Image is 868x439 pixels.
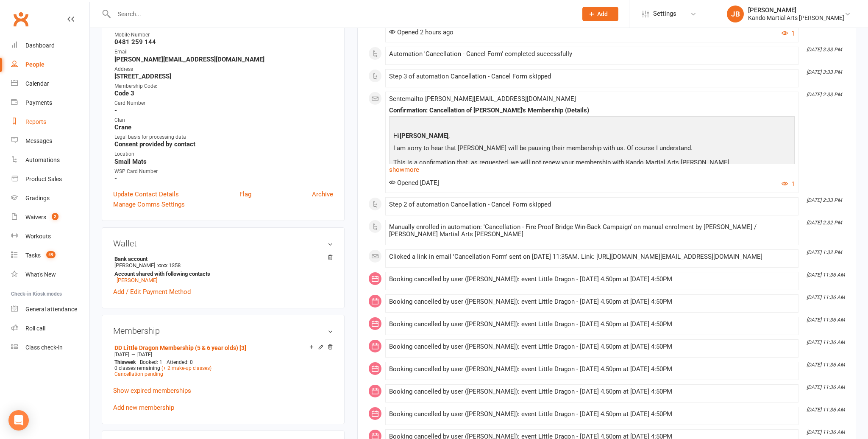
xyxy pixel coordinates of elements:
li: [PERSON_NAME] [113,254,333,285]
span: 2 [52,213,58,220]
div: Open Intercom Messenger [8,410,29,431]
a: Update Contact Details [113,189,179,199]
i: [DATE] 11:36 AM [807,317,845,323]
div: Class check-in [25,344,63,351]
a: Cancellation pending [114,371,163,377]
a: Archive [312,189,333,199]
div: Manually enrolled in automation: 'Cancellation - Fire Proof Bridge Win-Back Campaign' on manual e... [389,224,795,238]
i: [DATE] 3:33 PM [807,47,842,53]
div: Booking cancelled by user ([PERSON_NAME]): event Little Dragon - [DATE] 4.50pm at [DATE] 4:50PM [389,366,795,373]
span: will be pausing their membership with us. Of course I understand. [508,144,693,152]
div: Kando Martial Arts [PERSON_NAME] [748,14,844,22]
a: Waivers 2 [11,208,89,227]
a: Automations [11,151,89,170]
div: WSP Card Number [114,168,333,176]
div: Calendar [25,80,49,87]
p: I am sorry to hear that [PERSON_NAME] [391,143,793,155]
div: Address [114,65,333,73]
div: Confirmation: Cancellation of [PERSON_NAME]'s Membership (Details) [389,107,795,114]
a: Gradings [11,189,89,208]
a: (+ 2 make-up classes) [161,365,211,371]
i: [DATE] 11:36 AM [807,407,845,413]
a: Calendar [11,74,89,93]
strong: [STREET_ADDRESS] [114,73,333,80]
button: 1 [782,28,795,39]
a: DD Little Dragon Membership (5 & 6 year olds) [3] [114,344,246,351]
a: Manage Comms Settings [113,199,185,210]
a: General attendance kiosk mode [11,300,89,319]
a: Dashboard [11,36,89,55]
div: Waivers [25,214,46,221]
p: This is a confirmation that, as requested, we will not renew your membership with Kando Martial A... [391,157,793,170]
span: [DATE] [137,352,152,358]
div: Card Number [114,99,333,107]
a: Payments [11,93,89,112]
strong: - [114,106,333,114]
i: [DATE] 11:36 AM [807,384,845,390]
span: Sent email to [PERSON_NAME][EMAIL_ADDRESS][DOMAIN_NAME] [389,95,576,103]
div: Membership Code: [114,82,333,90]
div: Booking cancelled by user ([PERSON_NAME]): event Little Dragon - [DATE] 4.50pm at [DATE] 4:50PM [389,276,795,283]
i: [DATE] 11:36 AM [807,429,845,435]
i: [DATE] 11:36 AM [807,339,845,345]
div: People [25,61,45,68]
div: Gradings [25,195,50,201]
div: Automations [25,157,60,163]
div: Booking cancelled by user ([PERSON_NAME]): event Little Dragon - [DATE] 4.50pm at [DATE] 4:50PM [389,388,795,395]
strong: Code 3 [114,89,333,97]
i: [DATE] 11:36 AM [807,272,845,278]
div: Automation 'Cancellation - Cancel Form' completed successfully [389,50,795,58]
div: Email [114,48,333,56]
div: Clan [114,116,333,124]
span: This [114,359,124,365]
span: Opened [DATE] [389,179,439,187]
strong: Consent provided by contact [114,140,333,148]
div: Clicked a link in email 'Cancellation Form' sent on [DATE] 11:35AM. Link: [URL][DOMAIN_NAME][EMAI... [389,253,795,260]
b: [PERSON_NAME] [400,132,448,140]
a: Class kiosk mode [11,338,89,357]
i: [DATE] 2:33 PM [807,92,842,98]
button: Add [582,7,618,21]
h3: Wallet [113,239,333,248]
div: Step 3 of automation Cancellation - Cancel Form skipped [389,73,795,80]
p: Hi , [391,131,793,143]
i: [DATE] 2:33 PM [807,197,842,203]
div: Messages [25,137,52,144]
strong: [PERSON_NAME][EMAIL_ADDRESS][DOMAIN_NAME] [114,56,333,63]
div: Booking cancelled by user ([PERSON_NAME]): event Little Dragon - [DATE] 4.50pm at [DATE] 4:50PM [389,298,795,305]
div: Location [114,150,333,158]
div: Step 2 of automation Cancellation - Cancel Form skipped [389,201,795,208]
div: Legal basis for processing data [114,133,333,141]
a: Show expired memberships [113,387,191,394]
span: Booked: 1 [140,359,162,365]
a: Add new membership [113,404,174,411]
span: 0 classes remaining [114,365,160,371]
a: show more [389,164,795,176]
span: Add [597,11,608,17]
h3: Membership [113,326,333,336]
span: 49 [46,251,56,258]
span: Attended: 0 [167,359,193,365]
div: Workouts [25,233,51,240]
strong: Crane [114,123,333,131]
i: [DATE] 2:32 PM [807,220,842,226]
div: Reports [25,118,46,125]
div: Booking cancelled by user ([PERSON_NAME]): event Little Dragon - [DATE] 4.50pm at [DATE] 4:50PM [389,411,795,418]
div: Product Sales [25,176,62,182]
div: Payments [25,99,52,106]
div: week [112,359,138,365]
a: Workouts [11,227,89,246]
i: [DATE] 11:36 AM [807,362,845,368]
strong: - [114,175,333,182]
strong: Account shared with following contacts [114,271,329,277]
i: [DATE] 1:32 PM [807,249,842,255]
span: Settings [653,4,676,23]
div: General attendance [25,306,77,313]
span: [DATE] [114,352,129,358]
a: Clubworx [10,8,31,30]
div: What's New [25,271,56,278]
div: [PERSON_NAME] [748,6,844,14]
a: [PERSON_NAME] [117,277,157,283]
div: Booking cancelled by user ([PERSON_NAME]): event Little Dragon - [DATE] 4.50pm at [DATE] 4:50PM [389,343,795,350]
